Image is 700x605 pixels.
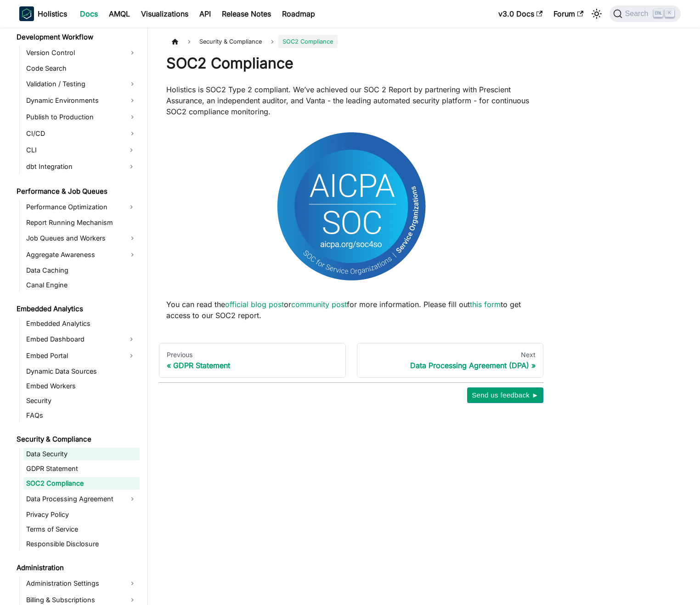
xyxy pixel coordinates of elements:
a: Version Control [23,45,140,60]
a: Roadmap [277,6,321,21]
a: AMQL [103,6,135,21]
span: Send us feedback ► [472,389,539,401]
a: Performance & Job Queues [14,185,140,198]
a: Administration [14,561,140,574]
a: Canal Engine [23,279,140,291]
p: You can read the or for more information. Please fill out to get access to our SOC2 report. [166,299,536,321]
span: Security & Compliance [195,35,266,48]
a: Terms of Service [23,523,140,536]
button: Expand sidebar category 'CLI' [123,143,140,157]
a: Data Caching [23,264,140,277]
a: Visualizations [135,6,194,21]
a: PreviousGDPR Statement [159,343,346,378]
a: API [194,6,216,21]
a: official blog post [225,300,284,309]
nav: Breadcrumbs [166,35,536,48]
a: Forum [548,6,589,21]
a: dbt Integration [23,159,123,174]
div: Next [365,351,536,359]
a: Release Notes [216,6,277,21]
div: Data Processing Agreement (DPA) [365,361,536,370]
a: Embedded Analytics [23,317,140,330]
button: Expand sidebar category 'Embed Dashboard' [123,332,140,347]
span: SOC2 Compliance [278,35,338,48]
a: CLI [23,143,123,157]
button: Expand sidebar category 'dbt Integration' [123,159,140,174]
a: NextData Processing Agreement (DPA) [357,343,544,378]
a: Embed Portal [23,348,123,363]
img: Holistics [19,6,34,21]
a: Embed Workers [23,380,140,392]
a: GDPR Statement [23,462,140,475]
h1: SOC2 Compliance [166,54,536,73]
button: Expand sidebar category 'Performance Optimization' [123,200,140,214]
div: Previous [167,351,338,359]
a: Home page [166,35,184,48]
a: Development Workflow [14,31,140,44]
b: Holistics [38,8,67,19]
div: GDPR Statement [167,361,338,370]
a: Job Queues and Workers [23,231,140,246]
a: Data Processing Agreement [23,492,140,506]
a: SOC2 Compliance [23,477,140,490]
a: Dynamic Data Sources [23,365,140,378]
nav: Docs pages [159,343,543,378]
a: Aggregate Awareness [23,247,140,262]
a: Performance Optimization [23,200,123,214]
a: Publish to Production [23,110,140,124]
a: Docs [74,6,103,21]
a: this form [470,300,501,309]
p: Holistics is SOC2 Type 2 compliant. We’ve achieved our SOC 2 Report by partnering with Prescient ... [166,84,536,117]
a: Embedded Analytics [14,302,140,315]
a: FAQs [23,409,140,422]
a: CI/CD [23,126,140,141]
button: Expand sidebar category 'Embed Portal' [123,348,140,363]
a: Code Search [23,62,140,75]
a: HolisticsHolistics [19,6,67,21]
a: Report Running Mechanism [23,216,140,229]
nav: Docs sidebar [10,28,148,605]
a: Security [23,394,140,407]
button: Search (Ctrl+K) [610,6,681,22]
a: Dynamic Environments [23,93,140,108]
a: Administration Settings [23,576,140,591]
a: v3.0 Docs [493,6,548,21]
kbd: K [665,9,674,17]
button: Send us feedback ► [467,387,543,403]
a: Security & Compliance [14,433,140,446]
span: Search [622,10,654,18]
a: community post [291,300,347,309]
a: Responsible Disclosure [23,538,140,550]
a: Validation / Testing [23,77,140,91]
a: Data Security [23,448,140,460]
a: Privacy Policy [23,508,140,521]
button: Switch between dark and light mode (currently light mode) [589,6,604,21]
a: Embed Dashboard [23,332,123,347]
